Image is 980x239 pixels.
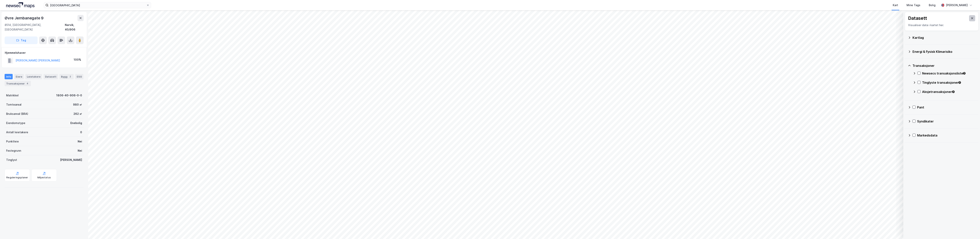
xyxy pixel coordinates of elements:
div: Tooltip anchor [958,81,961,84]
div: ESG [75,74,83,79]
div: Tinglyst [6,158,17,162]
div: 0 [80,130,82,135]
div: Nei [78,148,82,153]
div: Transaksjoner [912,63,975,68]
div: [PERSON_NAME] [60,158,82,162]
div: Datasett [44,74,58,79]
iframe: Chat Widget [961,221,980,239]
div: 262 ㎡ [73,112,82,116]
div: Tomteareal [6,102,21,107]
div: Kart [893,3,898,7]
div: Antall leietakere [6,130,28,135]
div: Tooltip anchor [952,90,955,93]
div: Nei [78,139,82,144]
div: 2 [68,75,72,79]
div: Energi & Fysisk Klimarisiko [912,49,975,54]
div: Hjemmelshaver [5,50,83,55]
div: Enebolig [70,121,82,125]
div: Tooltip anchor [963,72,966,75]
div: Transaksjoner [5,81,31,86]
div: Bruksareal (BRA) [6,112,28,116]
div: Eiere [14,74,24,79]
div: Visualiser data i kartet her. [908,23,975,27]
div: Mine Tags [907,3,920,7]
div: 100% [74,57,81,62]
div: Info [5,74,13,79]
div: Kontrollprogram for chat [961,221,980,239]
div: Øvre Jernbanegate 9 [5,15,44,21]
div: Miljøstatus [37,176,51,179]
div: Festegrunn [6,148,21,153]
div: 980 ㎡ [73,102,82,107]
div: Datasett [908,15,927,21]
div: Reguleringsplaner [6,176,28,179]
div: Syndikater [917,119,975,124]
div: Eiendomstype [6,121,25,125]
div: Tinglyste transaksjoner [922,80,975,85]
div: Newsecs transaksjonsliste [922,71,975,76]
div: 4 [26,82,29,85]
button: Tag [5,36,38,44]
div: Markedsdata [917,133,975,138]
div: Bolig [929,3,936,7]
div: [PERSON_NAME] [946,3,968,7]
div: 8514, [GEOGRAPHIC_DATA], [GEOGRAPHIC_DATA] [5,23,65,32]
div: 1806-40-906-0-0 [56,93,82,98]
div: Pant [917,105,975,110]
div: Aksjetransaksjoner [922,89,975,94]
div: Narvik, 40/906 [65,23,84,32]
div: Bygg [59,74,74,79]
div: Punktleie [6,139,19,144]
img: logo.a4113a55bc3d86da70a041830d287a7e.svg [6,2,35,8]
div: Kartlag [912,35,975,40]
div: Matrikkel [6,93,19,98]
input: Søk på adresse, matrikkel, gårdeiere, leietakere eller personer [49,2,146,8]
div: Leietakere [25,74,42,79]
